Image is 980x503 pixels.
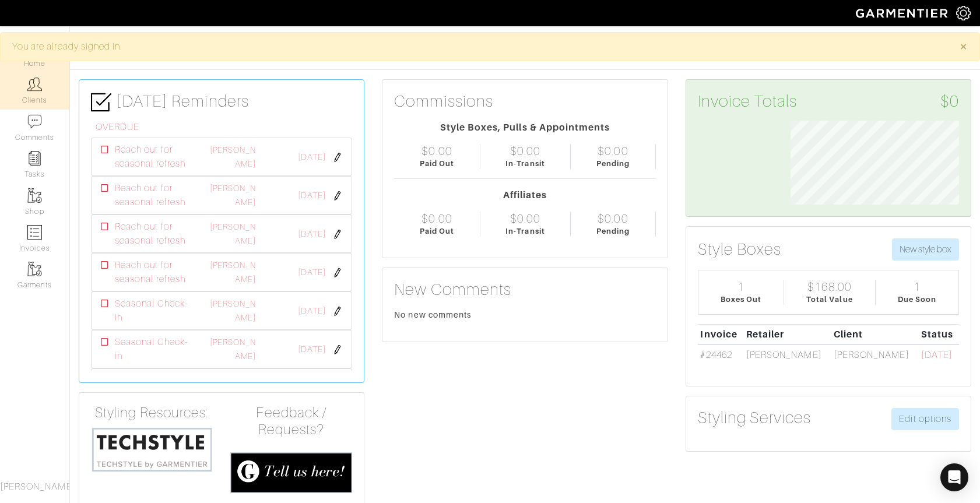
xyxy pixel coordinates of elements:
a: [PERSON_NAME] [210,222,256,245]
img: comment-icon-a0a6a9ef722e966f86d9cbdc48e553b5cf19dbc54f86b18d962a5391bc8f6eb6.png [27,114,42,129]
div: $0.00 [510,144,540,158]
span: $0 [940,92,959,111]
th: Invoice [698,324,744,344]
div: Style Boxes, Pulls & Appointments [394,121,655,135]
a: Edit options [891,408,959,430]
span: [DATE] [298,343,326,356]
div: In-Transit [505,226,545,237]
a: [PERSON_NAME] [210,184,256,207]
img: reminder-icon-8004d30b9f0a5d33ae49ab947aed9ed385cf756f9e5892f1edd6e32f2345188e.png [27,151,42,166]
span: Reach out for seasonal refresh [115,258,191,286]
img: pen-cf24a1663064a2ec1b9c1bd2387e9de7a2fa800b781884d57f21acf72779bad2.png [333,345,342,354]
span: [DATE] [298,228,326,241]
span: [DATE] [298,189,326,202]
div: $168.00 [807,280,852,294]
img: pen-cf24a1663064a2ec1b9c1bd2387e9de7a2fa800b781884d57f21acf72779bad2.png [333,153,342,162]
span: [DATE] [298,151,326,164]
img: pen-cf24a1663064a2ec1b9c1bd2387e9de7a2fa800b781884d57f21acf72779bad2.png [333,268,342,277]
span: [DATE] [298,266,326,279]
a: [PERSON_NAME] [210,337,256,361]
span: Seasonal Check-in [115,297,191,325]
h3: Commissions [394,92,493,111]
img: techstyle-93310999766a10050dc78ceb7f971a75838126fd19372ce40ba20cdf6a89b94b.png [91,426,213,473]
a: [PERSON_NAME] [210,299,256,322]
span: Reach out for seasonal refresh [115,143,191,171]
div: Due Soon [898,294,936,305]
div: 1 [914,280,921,294]
h3: Invoice Totals [698,92,959,111]
img: garments-icon-b7da505a4dc4fd61783c78ac3ca0ef83fa9d6f193b1c9dc38574b1d14d53ca28.png [27,262,42,276]
div: $0.00 [421,144,452,158]
td: [PERSON_NAME] [831,344,918,365]
h3: Styling Services [698,408,812,428]
div: In-Transit [505,158,545,169]
h6: OVERDUE [96,122,352,133]
img: garmentier-logo-header-white-b43fb05a5012e4ada735d5af1a66efaba907eab6374d6393d1fbf88cb4ef424d.png [850,3,956,23]
div: $0.00 [421,212,452,226]
div: Total Value [806,294,853,305]
img: pen-cf24a1663064a2ec1b9c1bd2387e9de7a2fa800b781884d57f21acf72779bad2.png [333,230,342,239]
img: gear-icon-white-bd11855cb880d31180b6d7d6211b90ccbf57a29d726f0c71d8c61bd08dd39cc2.png [956,6,971,20]
div: 1 [737,280,744,294]
img: pen-cf24a1663064a2ec1b9c1bd2387e9de7a2fa800b781884d57f21acf72779bad2.png [333,307,342,316]
span: Seasonal Check-in [115,335,191,363]
div: $0.00 [598,212,628,226]
button: New style box [892,238,959,261]
div: Open Intercom Messenger [940,463,968,491]
h4: Styling Resources: [91,404,213,421]
th: Retailer [743,324,831,344]
img: check-box-icon-36a4915ff3ba2bd8f6e4f29bc755bb66becd62c870f447fc0dd1365fcfddab58.png [91,92,111,112]
div: Pending [596,158,630,169]
div: Pending [596,226,630,237]
span: Reach out for seasonal refresh [115,181,191,209]
img: orders-icon-0abe47150d42831381b5fb84f609e132dff9fe21cb692f30cb5eec754e2cba89.png [27,225,42,240]
td: [PERSON_NAME] [743,344,831,365]
div: Boxes Out [721,294,761,305]
th: Status [918,324,959,344]
img: clients-icon-6bae9207a08558b7cb47a8932f037763ab4055f8c8b6bfacd5dc20c3e0201464.png [27,77,42,92]
div: Paid Out [420,158,454,169]
h3: Style Boxes [698,240,782,259]
a: [PERSON_NAME] [210,261,256,284]
img: garments-icon-b7da505a4dc4fd61783c78ac3ca0ef83fa9d6f193b1c9dc38574b1d14d53ca28.png [27,188,42,203]
th: Client [831,324,918,344]
div: You are already signed in. [12,40,942,54]
a: [PERSON_NAME] [210,145,256,168]
span: × [959,38,968,54]
span: [DATE] [298,305,326,318]
div: $0.00 [598,144,628,158]
div: $0.00 [510,212,540,226]
h3: New Comments [394,280,655,300]
div: No new comments [394,309,655,321]
img: pen-cf24a1663064a2ec1b9c1bd2387e9de7a2fa800b781884d57f21acf72779bad2.png [333,191,342,201]
a: #24462 [700,350,732,360]
span: [DATE] [921,350,953,360]
img: feedback_requests-3821251ac2bd56c73c230f3229a5b25d6eb027adea667894f41107c140538ee0.png [230,452,352,493]
div: Paid Out [420,226,454,237]
h4: Feedback / Requests? [230,404,352,438]
h3: [DATE] Reminders [91,92,352,112]
div: Affiliates [394,188,655,202]
span: Reach out for seasonal refresh [115,220,191,248]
